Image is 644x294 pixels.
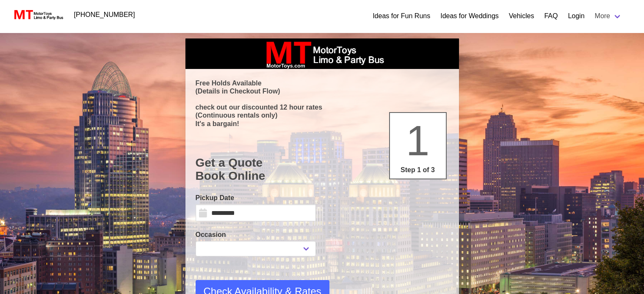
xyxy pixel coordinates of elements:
[568,11,584,21] a: Login
[196,79,449,87] p: Free Holds Available
[259,38,386,69] img: box_logo_brand.jpeg
[509,11,534,21] a: Vehicles
[544,11,558,21] a: FAQ
[393,165,442,175] p: Step 1 of 3
[196,230,316,240] label: Occasion
[590,8,627,25] a: More
[196,87,449,95] p: (Details in Checkout Flow)
[196,120,449,128] p: It's a bargain!
[440,11,499,21] a: Ideas for Weddings
[12,9,64,21] img: MotorToys Logo
[196,156,449,183] h1: Get a Quote Book Online
[406,117,430,164] span: 1
[69,6,140,23] a: [PHONE_NUMBER]
[196,103,449,111] p: check out our discounted 12 hour rates
[373,11,430,21] a: Ideas for Fun Runs
[196,111,449,119] p: (Continuous rentals only)
[196,193,316,203] label: Pickup Date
